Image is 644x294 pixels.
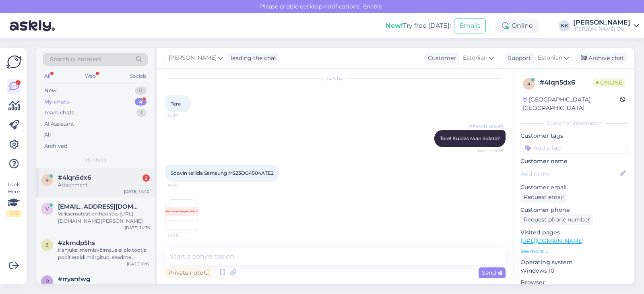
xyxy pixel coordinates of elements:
[58,174,91,181] span: #4lqn5dx6
[576,53,627,64] div: Archive chat
[440,135,500,141] span: Tere! Kuidas saan aidata?
[520,258,628,267] p: Operating system
[44,109,74,117] div: Team chats
[58,203,142,210] span: virvenugis@gmail.com
[520,214,593,225] div: Request phone number
[520,120,628,127] div: Customer information
[135,98,147,106] div: 4
[58,283,150,290] div: Palun
[44,142,68,150] div: Archived
[386,22,403,29] b: New!
[386,21,451,31] div: Try free [DATE]:
[44,120,74,128] div: AI Assistant
[85,156,106,164] span: My chats
[520,157,628,166] p: Customer name
[454,18,486,33] button: Emails
[165,75,506,82] div: [DATE]
[527,81,530,87] span: 4
[523,95,620,112] div: [GEOGRAPHIC_DATA], [GEOGRAPHIC_DATA]
[520,192,567,203] div: Request email
[167,113,198,119] span: 14:39
[593,78,625,87] span: Online
[469,124,503,130] span: [PERSON_NAME]
[45,206,49,212] span: v
[127,261,150,267] div: [DATE] 11:17
[83,71,97,81] div: Web
[521,169,619,178] input: Add name
[58,181,150,188] div: Attachment
[128,71,148,81] div: Socials
[58,275,90,283] span: #rrysnfwg
[44,98,69,106] div: My chats
[50,55,101,64] span: Search customers
[538,54,562,62] span: Estonian
[227,54,277,62] div: leading the chat
[58,210,150,225] div: Väiksematest on hea see: [URL][DOMAIN_NAME][PERSON_NAME]
[45,177,49,183] span: 4
[520,248,628,255] p: See more ...
[520,228,628,237] p: Visited pages
[43,71,52,81] div: All
[463,54,487,62] span: Estonian
[136,109,147,117] div: 1
[520,132,628,140] p: Customer tags
[573,19,639,32] a: [PERSON_NAME][PERSON_NAME] OÜ
[520,142,628,154] input: Add a tag
[44,87,56,95] div: New
[520,237,584,244] a: [URL][DOMAIN_NAME]
[171,101,181,107] span: Tere
[573,26,630,32] div: [PERSON_NAME] OÜ
[520,278,628,287] p: Browser
[167,182,198,188] span: 14:39
[520,267,628,275] p: Windows 10
[171,170,274,176] span: Soovin tellida Samsung MS23DG4504ATE2
[482,269,502,276] span: Send
[505,54,531,62] div: Support
[45,278,49,284] span: r
[165,267,213,278] div: Private note
[520,183,628,192] p: Customer email
[165,200,198,232] img: Attachment
[142,174,150,182] div: 2
[58,246,150,261] div: Kahjuks imemisvõimsus ei ole tootja poolt eraldi märgitud, seadme võimsus on 580 W
[540,78,593,87] div: # 4lqn5dx6
[6,54,22,70] img: Askly Logo
[169,54,217,62] span: [PERSON_NAME]
[559,20,570,31] div: NK
[168,232,198,238] span: 14:40
[473,147,503,153] span: Seen ✓ 14:39
[361,3,384,10] span: Enable
[495,19,539,33] div: Online
[44,131,51,139] div: All
[6,181,21,217] div: Look Here
[425,54,456,62] div: Customer
[124,188,150,195] div: [DATE] 14:40
[6,210,21,217] div: 2 / 3
[45,242,49,248] span: z
[135,87,147,95] div: 0
[520,206,628,214] p: Customer phone
[125,225,150,231] div: [DATE] 14:36
[58,239,95,246] span: #zkmdp5hs
[573,19,630,26] div: [PERSON_NAME]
